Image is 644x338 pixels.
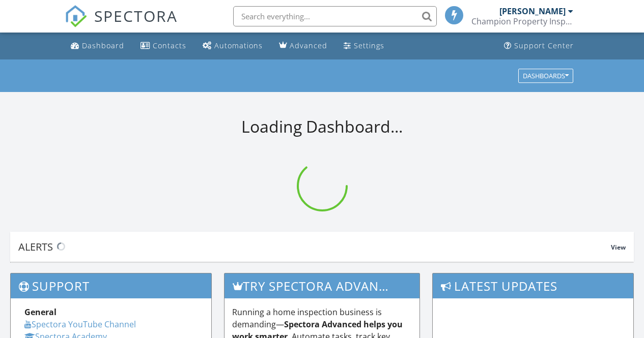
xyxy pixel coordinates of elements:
[94,5,178,26] span: SPECTORA
[199,37,267,55] a: Automations (Basic)
[500,37,578,55] a: Support Center
[136,37,190,55] a: Contacts
[340,37,388,55] a: Settings
[233,6,437,26] input: Search everything...
[82,41,124,50] div: Dashboard
[24,306,57,318] strong: General
[11,273,211,298] h3: Support
[354,41,384,50] div: Settings
[471,16,573,26] div: Champion Property Inspection LLC
[67,37,128,55] a: Dashboard
[214,41,263,50] div: Automations
[65,5,87,27] img: The Best Home Inspection Software - Spectora
[153,41,186,50] div: Contacts
[225,273,419,298] h3: Try spectora advanced [DATE]
[65,14,178,35] a: SPECTORA
[523,72,569,79] div: Dashboards
[499,6,566,16] div: [PERSON_NAME]
[433,273,633,298] h3: Latest Updates
[518,69,573,83] button: Dashboards
[18,240,611,254] div: Alerts
[514,41,574,50] div: Support Center
[275,37,331,55] a: Advanced
[24,319,136,330] a: Spectora YouTube Channel
[290,41,327,50] div: Advanced
[611,243,626,252] span: View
